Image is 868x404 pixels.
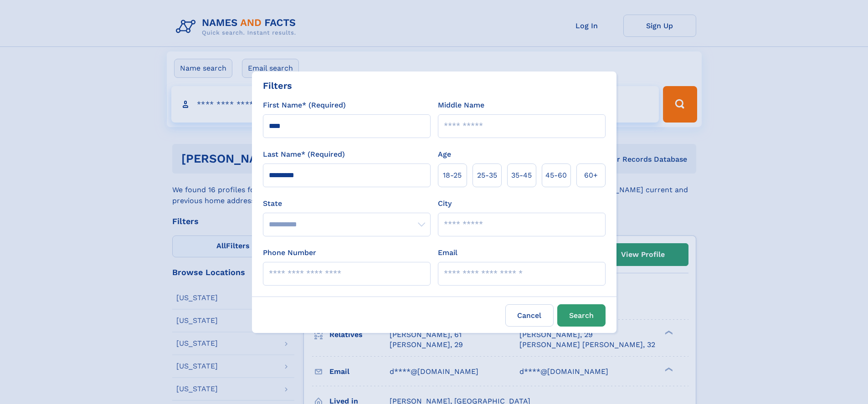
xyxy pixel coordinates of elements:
span: 35‑45 [511,170,532,181]
span: 18‑25 [443,170,462,181]
label: First Name* (Required) [263,100,346,111]
span: 60+ [584,170,598,181]
button: Search [557,304,606,327]
label: Cancel [505,304,554,327]
label: Age [438,149,451,160]
span: 45‑60 [545,170,567,181]
span: 25‑35 [477,170,497,181]
label: City [438,198,452,209]
label: Phone Number [263,247,316,258]
label: Email [438,247,457,258]
label: State [263,198,431,209]
div: Filters [263,79,292,92]
label: Last Name* (Required) [263,149,345,160]
label: Middle Name [438,100,484,111]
